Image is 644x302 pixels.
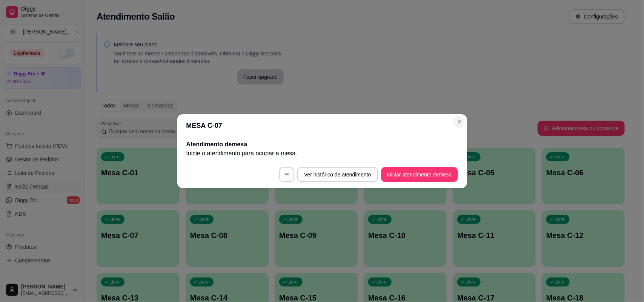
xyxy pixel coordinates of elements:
button: Iniciar atendimento demesa [381,167,458,182]
header: MESA C-07 [177,114,467,137]
button: Ver histórico de atendimento [297,167,378,182]
button: Close [453,116,466,128]
h2: Atendimento de mesa [186,140,458,149]
p: Inicie o atendimento para ocupar a mesa . [186,149,458,158]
